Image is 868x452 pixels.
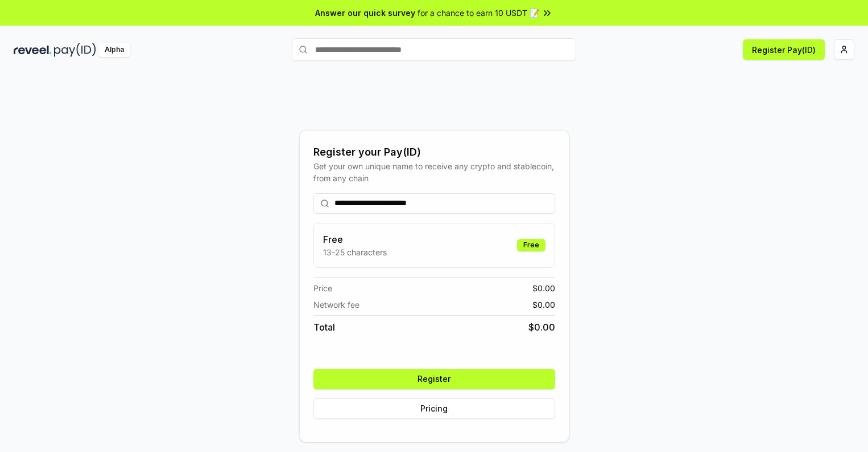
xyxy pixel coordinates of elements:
[14,43,52,57] img: reveel_dark
[313,160,555,184] div: Get your own unique name to receive any crypto and stablecoin, from any chain
[313,398,555,419] button: Pricing
[532,299,555,311] span: $ 0.00
[517,239,545,251] div: Free
[313,282,332,294] span: Price
[313,320,335,334] span: Total
[315,7,415,19] span: Answer our quick survey
[418,7,539,19] span: for a chance to earn 10 USDT 📝
[528,320,555,334] span: $ 0.00
[54,43,96,57] img: pay_id
[313,299,359,311] span: Network fee
[313,369,555,389] button: Register
[532,282,555,294] span: $ 0.00
[743,39,825,60] button: Register Pay(ID)
[323,233,387,246] h3: Free
[313,144,555,160] div: Register your Pay(ID)
[323,246,387,258] p: 13-25 characters
[98,43,130,57] div: Alpha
